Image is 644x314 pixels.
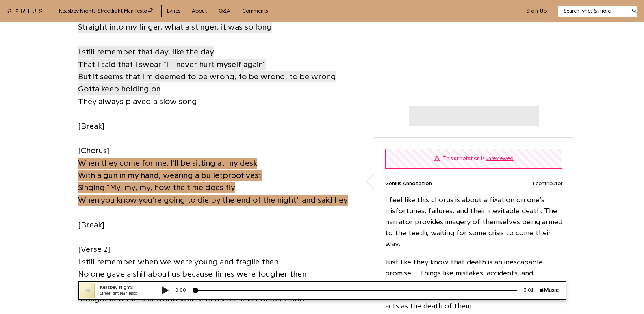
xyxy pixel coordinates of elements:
[161,5,186,17] a: Lyrics
[385,257,563,312] p: Just like they know that death is an inescapable promise… Things like mistakes, accidents, and mi...
[443,154,514,162] div: This annotation is
[526,7,547,15] button: Sign Up
[385,195,563,249] p: I feel like this chorus is about a fixation on one’s misfortunes, failures, and their inevitable ...
[385,180,432,188] span: Genius Annotation
[213,5,236,17] a: Q&A
[28,3,77,10] div: Keasbey Nights
[236,5,274,17] a: Comments
[486,156,514,161] span: unreviewed
[78,157,348,206] a: When they come for me, I'll be sitting at my deskWith a gun in my hand, wearing a bulletproof ves...
[186,5,213,17] a: About
[558,7,627,15] input: Search lyrics & more
[446,6,468,13] div: -3:01
[9,2,24,17] img: 72x72bb.jpg
[78,158,348,206] span: When they come for me, I'll be sitting at my desk With a gun in my hand, wearing a bulletproof ve...
[532,180,562,188] button: 1 contributor
[28,10,77,16] div: Streetlight Manifesto
[59,6,153,15] div: Keasbey Nights - Streetlight Manifesto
